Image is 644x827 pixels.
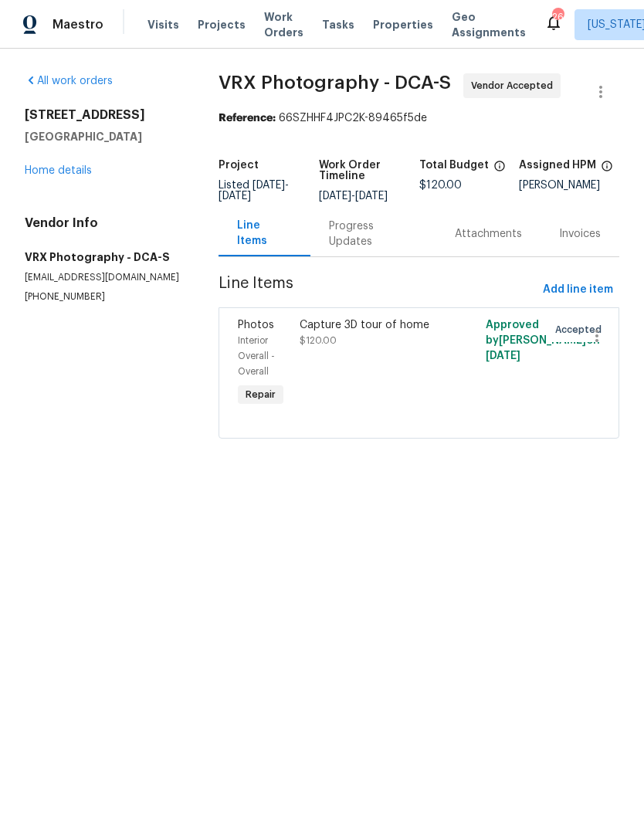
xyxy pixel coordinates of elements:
span: Work Orders [264,9,303,40]
span: Interior Overall - Overall [238,336,275,376]
div: [PERSON_NAME] [519,180,619,191]
span: $120.00 [419,180,462,191]
span: Tasks [322,19,354,30]
a: All work orders [25,76,113,86]
h5: Project [219,160,259,171]
h4: Vendor Info [25,215,181,231]
div: 26 [552,9,563,25]
span: Maestro [53,17,103,32]
span: Approved by [PERSON_NAME] on [486,320,600,361]
div: Line Items [237,218,291,249]
span: [DATE] [319,191,351,202]
span: $120.00 [300,336,337,345]
span: Repair [239,387,282,402]
h5: Total Budget [419,160,489,171]
span: [DATE] [219,191,251,202]
span: Visits [147,17,179,32]
h5: VRX Photography - DCA-S [25,249,181,265]
span: [DATE] [486,351,520,361]
a: Home details [25,165,92,176]
span: [DATE] [253,180,285,191]
span: Line Items [219,276,537,304]
span: - [319,191,388,202]
span: The hpm assigned to this work order. [601,160,613,180]
span: Accepted [555,322,608,337]
div: Capture 3D tour of home [300,317,445,333]
span: VRX Photography - DCA-S [219,73,451,92]
div: Attachments [455,226,522,242]
button: Add line item [537,276,619,304]
span: Projects [198,17,246,32]
div: Invoices [559,226,601,242]
span: Geo Assignments [452,9,526,40]
span: Photos [238,320,274,330]
span: The total cost of line items that have been proposed by Opendoor. This sum includes line items th... [493,160,506,180]
p: [PHONE_NUMBER] [25,290,181,303]
span: Vendor Accepted [471,78,559,93]
p: [EMAIL_ADDRESS][DOMAIN_NAME] [25,271,181,284]
span: Add line item [543,280,613,300]
span: Listed [219,180,289,202]
div: Progress Updates [329,219,418,249]
div: 66SZHHF4JPC2K-89465f5de [219,110,619,126]
h5: Work Order Timeline [319,160,419,181]
h2: [STREET_ADDRESS] [25,107,181,123]
h5: Assigned HPM [519,160,596,171]
b: Reference: [219,113,276,124]
h5: [GEOGRAPHIC_DATA] [25,129,181,144]
span: [DATE] [355,191,388,202]
span: Properties [373,17,433,32]
span: - [219,180,289,202]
